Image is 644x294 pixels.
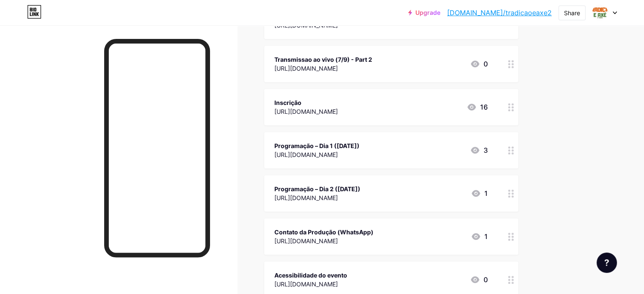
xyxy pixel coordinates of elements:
div: Inscrição [274,98,338,107]
a: [DOMAIN_NAME]/tradicaoeaxe2 [447,8,552,18]
div: 3 [470,145,488,155]
div: Transmissao ao vivo (7/9) - Part 2 [274,55,372,64]
div: [URL][DOMAIN_NAME] [274,150,359,159]
div: [URL][DOMAIN_NAME] [274,64,372,73]
img: tradicaoeaxe2 [592,5,608,21]
div: 0 [470,59,488,69]
div: Acessibilidade do evento [274,271,347,280]
div: 1 [471,231,488,242]
div: Contato da Produção (WhatsApp) [274,228,373,236]
div: 1 [471,188,488,198]
div: Programação – Dia 2 ([DATE]) [274,184,360,193]
div: [URL][DOMAIN_NAME] [274,193,360,202]
div: [URL][DOMAIN_NAME] [274,280,347,289]
div: Programação – Dia 1 ([DATE]) [274,141,359,150]
div: 0 [470,275,488,285]
a: Upgrade [408,9,440,16]
div: 16 [467,102,488,112]
div: [URL][DOMAIN_NAME] [274,107,338,116]
div: Share [564,8,580,17]
div: [URL][DOMAIN_NAME] [274,236,373,245]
